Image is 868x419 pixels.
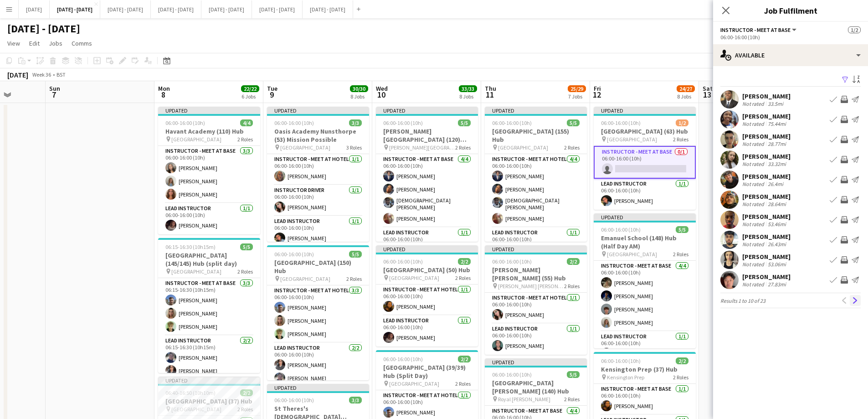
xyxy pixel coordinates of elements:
span: 25/29 [568,85,586,92]
div: Not rated [742,261,766,268]
span: Royal [PERSON_NAME] [498,396,550,403]
app-job-card: Updated06:00-16:00 (10h)5/5Emanuel School (148) Hub (Half Day AM) [GEOGRAPHIC_DATA]2 RolesInstruc... [594,213,696,348]
app-job-card: Updated06:00-16:00 (10h)2/2[GEOGRAPHIC_DATA] (50) Hub [GEOGRAPHIC_DATA]2 RolesInstructor - Meet a... [376,245,478,347]
span: 3/3 [349,397,362,403]
h3: Emanuel School (148) Hub (Half Day AM) [594,234,696,250]
div: 28.64mi [766,201,788,207]
span: 5/5 [567,371,580,378]
span: 2 Roles [455,380,471,387]
div: 7 Jobs [568,93,586,100]
div: Updated [485,358,587,366]
span: [GEOGRAPHIC_DATA] [389,274,439,281]
app-card-role: Lead Instructor1/106:00-16:00 (10h)[PERSON_NAME] [594,179,696,210]
span: 2 Roles [237,268,253,275]
div: Updated06:00-16:00 (10h)3/3Oasis Academy Nunsthorpe (53) Mission Possible [GEOGRAPHIC_DATA]3 Role... [267,107,369,242]
span: 9 [266,89,277,100]
app-card-role: Instructor - Meet at Base1/106:00-16:00 (10h)[PERSON_NAME] [594,384,696,415]
h3: [GEOGRAPHIC_DATA] (50) Hub [376,266,478,274]
button: [DATE] - [DATE] [201,0,252,18]
span: 33/33 [459,85,477,92]
span: Comms [72,39,92,47]
div: 26.43mi [766,241,788,248]
button: Instructor - Meet at Base [720,26,798,33]
div: Not rated [742,140,766,147]
span: Tue [267,84,277,93]
span: Sun [49,84,60,93]
div: BST [56,71,66,78]
span: 06:00-16:00 (10h) [383,258,423,265]
h3: [GEOGRAPHIC_DATA] (39/39) Hub (Split Day) [376,363,478,380]
app-card-role: Instructor - Meet at Base3/306:15-16:30 (10h15m)[PERSON_NAME][PERSON_NAME][PERSON_NAME] [158,278,260,336]
span: 06:00-16:00 (10h) [601,119,641,126]
span: 06:00-16:00 (10h) [601,226,641,233]
span: 06:00-16:00 (10h) [274,251,314,258]
div: Not rated [742,241,766,248]
span: Edit [29,39,40,47]
span: 06:00-16:00 (10h) [165,119,205,126]
h3: [GEOGRAPHIC_DATA] (63) Hub [594,127,696,135]
div: 53.06mi [766,261,788,268]
app-job-card: Updated06:00-16:00 (10h)4/4Havant Academy (110) Hub [GEOGRAPHIC_DATA]2 RolesInstructor - Meet at ... [158,107,260,234]
span: 5/5 [458,119,471,126]
div: [PERSON_NAME] [742,92,791,100]
app-card-role: Instructor - Meet at Hotel4/406:00-16:00 (10h)[PERSON_NAME][PERSON_NAME][DEMOGRAPHIC_DATA][PERSON... [485,154,587,228]
span: 24/27 [677,85,695,92]
span: 10 [375,89,388,100]
a: View [4,37,24,49]
div: [DATE] [7,70,28,79]
span: [GEOGRAPHIC_DATA] [498,144,548,151]
span: 2/2 [240,389,253,396]
div: [PERSON_NAME] [742,172,791,181]
div: Updated06:00-16:00 (10h)2/2[PERSON_NAME] [PERSON_NAME] (55) Hub [PERSON_NAME] [PERSON_NAME]2 Role... [485,245,587,355]
div: Not rated [742,100,766,107]
button: [DATE] - [DATE] [100,0,151,18]
span: 2/2 [458,258,471,265]
app-card-role: Instructor - Meet at Hotel1/106:00-16:00 (10h)[PERSON_NAME] [485,293,587,324]
div: Updated [376,107,478,114]
app-card-role: Lead Instructor1/106:00-16:00 (10h)[PERSON_NAME] [485,324,587,355]
span: [GEOGRAPHIC_DATA] [280,275,330,282]
span: [GEOGRAPHIC_DATA] [607,251,657,258]
button: [DATE] - [DATE] [50,0,100,18]
div: [PERSON_NAME] [742,253,791,261]
span: 4/4 [240,119,253,126]
h3: [PERSON_NAME][GEOGRAPHIC_DATA] (120) Time Attack (H/D AM) [376,127,478,144]
div: Not rated [742,281,766,288]
h3: Job Fulfilment [713,5,868,16]
div: Not rated [742,221,766,228]
div: 8 Jobs [350,93,368,100]
div: [PERSON_NAME] [742,212,791,221]
app-card-role: Instructor - Meet at Base4/406:00-16:00 (10h)[PERSON_NAME][PERSON_NAME][PERSON_NAME][PERSON_NAME] [594,261,696,331]
div: [PERSON_NAME] [742,112,791,120]
div: 06:15-16:30 (10h15m)5/5[GEOGRAPHIC_DATA] (145/145) Hub (split day) [GEOGRAPHIC_DATA]2 RolesInstru... [158,238,260,373]
span: [GEOGRAPHIC_DATA] [171,268,221,275]
span: Thu [485,84,496,93]
app-card-role: Lead Instructor1/106:00-16:00 (10h) [485,228,587,259]
h3: [GEOGRAPHIC_DATA] (145/145) Hub (split day) [158,251,260,268]
span: 2 Roles [564,396,580,403]
div: Not rated [742,120,766,127]
span: 5/5 [676,226,688,233]
span: 1/2 [676,119,688,126]
span: 22/22 [241,85,259,92]
h3: Oasis Academy Nunsthorpe (53) Mission Possible [267,127,369,144]
div: 6 Jobs [241,93,259,100]
span: 11 [483,89,496,100]
span: 2 Roles [673,251,688,258]
span: 06:00-16:00 (10h) [274,397,314,403]
a: Edit [26,37,43,49]
span: View [7,39,20,47]
button: [DATE] - [DATE] [151,0,201,18]
h3: [GEOGRAPHIC_DATA] (155) Hub [485,127,587,144]
span: Sat [703,84,713,93]
span: 12 [592,89,601,100]
div: 06:00-16:00 (10h)5/5[GEOGRAPHIC_DATA] (150) Hub [GEOGRAPHIC_DATA]2 RolesInstructor - Meet at Hote... [267,245,369,380]
span: [GEOGRAPHIC_DATA] [171,136,221,143]
span: 1/2 [848,26,861,33]
div: Updated [267,384,369,391]
div: 06:00-16:00 (10h) [720,34,861,41]
app-card-role: Lead Instructor2/206:15-16:30 (10h15m)[PERSON_NAME][PERSON_NAME] [158,336,260,380]
button: [DATE] - [DATE] [303,0,353,18]
span: 2/2 [458,356,471,362]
